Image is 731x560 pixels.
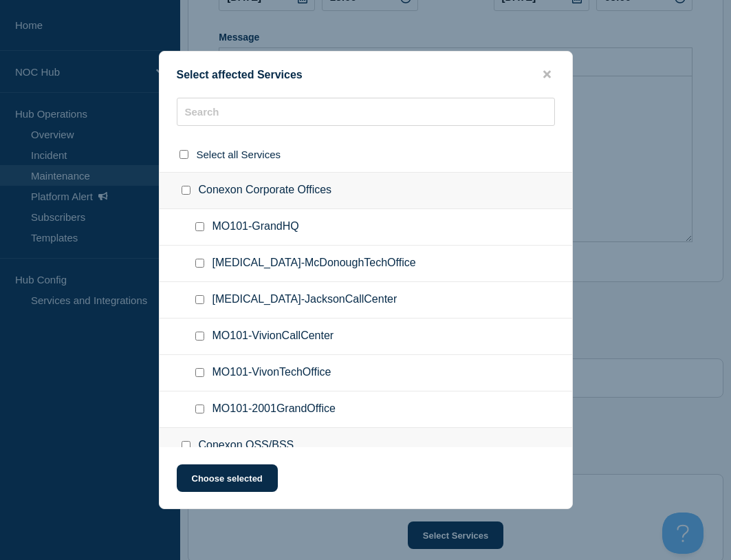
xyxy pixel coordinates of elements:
[539,68,555,81] button: close button
[177,98,555,126] input: Search
[212,293,397,307] span: [MEDICAL_DATA]-JacksonCallCenter
[182,186,190,195] input: Conexon Corporate Offices checkbox
[177,464,278,492] button: Choose selected
[212,220,299,234] span: MO101-GrandHQ
[195,405,204,413] input: MO101-2001GrandOffice checkbox
[195,295,204,304] input: GA101-JacksonCallCenter checkbox
[212,257,416,270] span: [MEDICAL_DATA]-McDonoughTechOffice
[195,259,204,268] input: GA101-McDonoughTechOffice checkbox
[160,172,572,209] div: Conexon Corporate Offices
[160,428,572,464] div: Conexon OSS/BSS
[212,366,331,380] span: MO101-VivonTechOffice
[212,330,334,343] span: MO101-VivionCallCenter
[195,222,204,231] input: MO101-GrandHQ checkbox
[197,149,281,160] span: Select all Services
[182,441,190,450] input: Conexon OSS/BSS checkbox
[195,332,204,341] input: MO101-VivionCallCenter checkbox
[160,68,572,81] div: Select affected Services
[195,368,204,377] input: MO101-VivonTechOffice checkbox
[212,402,336,416] span: MO101-2001GrandOffice
[179,150,188,159] input: select all checkbox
